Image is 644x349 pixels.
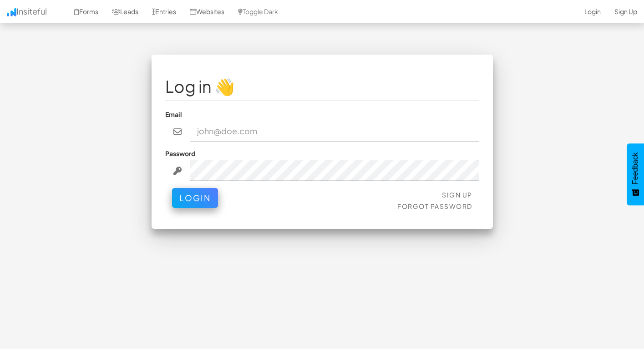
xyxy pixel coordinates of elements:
img: icon.png [7,8,16,16]
a: Forgot Password [397,202,472,210]
h1: Log in 👋 [165,77,479,96]
a: Sign Up [442,191,472,199]
button: Feedback - Show survey [627,143,644,205]
input: john@doe.com [190,121,479,142]
span: Feedback [631,152,639,184]
button: Login [172,188,218,208]
label: Email [165,110,182,119]
label: Password [165,149,195,158]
